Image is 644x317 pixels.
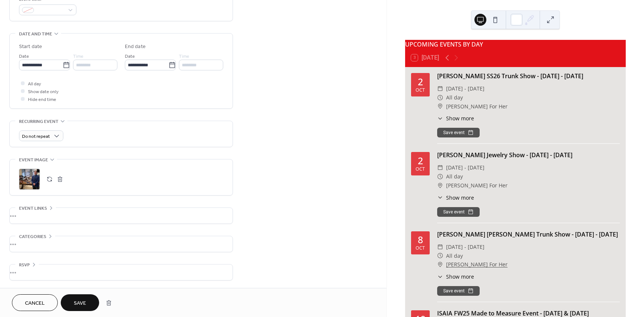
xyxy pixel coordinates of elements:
[418,235,423,244] div: 8
[179,53,189,60] span: Time
[437,194,474,202] button: ​Show more
[446,251,463,260] span: All day
[19,43,42,51] div: Start date
[437,194,443,202] div: ​
[416,246,425,251] div: Oct
[437,172,443,181] div: ​
[125,53,135,60] span: Date
[446,194,474,202] span: Show more
[10,264,233,280] div: •••
[73,53,83,60] span: Time
[437,251,443,260] div: ​
[405,40,626,49] div: UPCOMING EVENTS BY DAY
[418,156,423,165] div: 2
[437,114,474,122] button: ​Show more
[19,233,46,241] span: Categories
[125,43,146,51] div: End date
[446,273,474,280] span: Show more
[28,88,59,96] span: Show date only
[437,273,443,280] div: ​
[19,205,47,212] span: Event links
[28,80,41,88] span: All day
[437,84,443,93] div: ​
[25,299,45,307] span: Cancel
[22,132,50,141] span: Do not repeat
[19,169,40,190] div: ;
[446,163,484,172] span: [DATE] - [DATE]
[437,286,480,296] button: Save event
[437,163,443,172] div: ​
[19,156,48,164] span: Event image
[446,93,463,102] span: All day
[437,128,480,137] button: Save event
[19,30,52,38] span: Date and time
[446,181,508,190] span: [PERSON_NAME] For Her
[446,260,508,269] a: [PERSON_NAME] For Her
[19,53,29,60] span: Date
[437,150,620,159] div: [PERSON_NAME] Jewelry Show - [DATE] - [DATE]
[446,102,508,111] span: [PERSON_NAME] For Her
[10,236,233,252] div: •••
[19,118,59,126] span: Recurring event
[437,72,620,80] div: [PERSON_NAME] SS26 Trunk Show - [DATE] - [DATE]
[437,242,443,251] div: ​
[416,167,425,172] div: Oct
[437,181,443,190] div: ​
[446,84,484,93] span: [DATE] - [DATE]
[416,88,425,93] div: Oct
[437,114,443,122] div: ​
[10,208,233,224] div: •••
[437,102,443,111] div: ​
[437,93,443,102] div: ​
[446,242,484,251] span: [DATE] - [DATE]
[437,230,620,239] div: [PERSON_NAME] [PERSON_NAME] Trunk Show - [DATE] - [DATE]
[437,260,443,269] div: ​
[437,273,474,280] button: ​Show more
[418,77,423,86] div: 2
[19,261,30,269] span: RSVP
[446,114,474,122] span: Show more
[12,294,58,311] button: Cancel
[74,299,86,307] span: Save
[437,207,480,217] button: Save event
[61,294,99,311] button: Save
[446,172,463,181] span: All day
[28,96,56,104] span: Hide end time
